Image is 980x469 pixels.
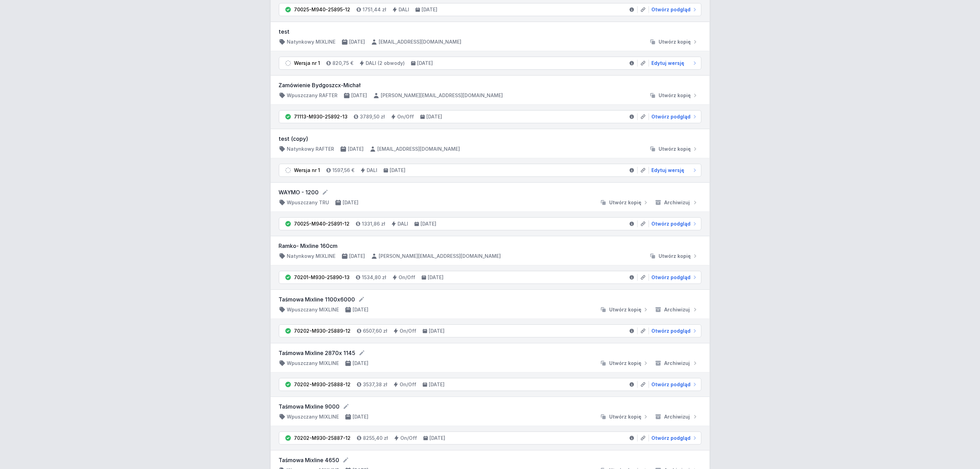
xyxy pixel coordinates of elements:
h3: Ramko- Mixline 160cm [279,242,701,250]
a: Otwórz podgląd [649,113,698,120]
h4: 6507,60 zł [363,328,388,334]
button: Archiwizuj [652,199,701,206]
h4: DALI [398,220,409,227]
form: WAYMO - 1200 [279,188,701,196]
a: Otwórz podgląd [649,6,698,13]
a: Otwórz podgląd [649,435,698,442]
span: Archiwizuj [664,306,690,313]
h4: DALI (2 obwody) [366,60,405,67]
button: Utwórz kopię [647,253,701,260]
form: Taśmowa Mixline 1100x6000 [279,295,701,304]
h4: [DATE] [428,274,444,281]
h3: Zamówienie Bydgoszcx-Michał [279,81,701,89]
h4: 1331,86 zł [362,220,386,227]
div: 70202-M930-25888-12 [294,381,351,388]
span: Edytuj wersję [652,60,685,67]
button: Edytuj nazwę projektu [322,189,329,196]
button: Utwórz kopię [647,92,701,99]
h4: [PERSON_NAME][EMAIL_ADDRESS][DOMAIN_NAME] [381,92,503,99]
span: Archiwizuj [664,199,690,206]
a: Otwórz podgląd [649,381,698,388]
h4: 1534,80 zł [362,274,387,281]
h3: test [279,27,701,36]
form: Taśmowa Mixline 4650 [279,456,701,464]
h4: Wpuszczany MIXLINE [287,306,339,313]
div: 70202-M930-25887-12 [294,435,351,442]
span: Utwórz kopię [610,306,642,313]
h4: [DATE] [353,413,369,420]
button: Utwórz kopię [597,306,652,313]
h4: Wpuszczany MIXLINE [287,360,339,367]
a: Edytuj wersję [649,167,698,174]
h4: 3789,50 zł [360,113,385,120]
div: 70202-M930-25889-12 [294,328,351,334]
h4: [DATE] [353,306,369,313]
a: Otwórz podgląd [649,220,698,227]
span: Otwórz podgląd [652,113,691,120]
div: Wersja nr 1 [294,167,320,174]
span: Otwórz podgląd [652,435,691,442]
h4: On/Off [400,328,417,334]
h4: Wpuszczany TRU [287,199,329,206]
h4: [DATE] [348,146,364,152]
h4: Natynkowy MIXLINE [287,38,336,45]
a: Otwórz podgląd [649,274,698,281]
button: Edytuj nazwę projektu [358,296,365,303]
h4: [DATE] [430,435,446,442]
h3: test (copy) [279,135,701,143]
form: Taśmowa Mixline 9000 [279,402,701,411]
span: Archiwizuj [664,360,690,367]
h4: [DATE] [427,113,442,120]
button: Utwórz kopię [647,146,701,152]
div: 70025-M940-25891-12 [294,220,350,227]
button: Edytuj nazwę projektu [342,457,349,464]
button: Archiwizuj [652,413,701,420]
h4: [DATE] [343,199,359,206]
span: Utwórz kopię [610,360,642,367]
h4: Wpuszczany RAFTER [287,92,338,99]
span: Utwórz kopię [610,413,642,420]
span: Otwórz podgląd [652,381,691,388]
button: Archiwizuj [652,360,701,367]
h4: [DATE] [390,167,406,174]
span: Utwórz kopię [659,146,691,152]
div: 70201-M930-25890-13 [294,274,350,281]
div: 71113-M930-25892-13 [294,113,348,120]
img: draft.svg [285,60,292,67]
span: Utwórz kopię [659,253,691,260]
h4: [DATE] [421,220,437,227]
div: Wersja nr 1 [294,60,320,67]
h4: On/Off [401,435,417,442]
h4: [DATE] [352,92,367,99]
h4: Wpuszczany MIXLINE [287,413,339,420]
form: Taśmowa Mixline 2870x 1145 [279,349,701,357]
button: Utwórz kopię [597,360,652,367]
button: Utwórz kopię [597,199,652,206]
h4: 1751,44 zł [363,6,387,13]
span: Otwórz podgląd [652,328,691,334]
h4: [DATE] [350,253,365,260]
h4: [EMAIL_ADDRESS][DOMAIN_NAME] [378,146,460,152]
span: Utwórz kopię [610,199,642,206]
span: Archiwizuj [664,413,690,420]
span: Otwórz podgląd [652,274,691,281]
button: Utwórz kopię [647,38,701,45]
a: Otwórz podgląd [649,328,698,334]
a: Edytuj wersję [649,60,698,67]
button: Edytuj nazwę projektu [343,403,350,410]
h4: [DATE] [417,60,433,67]
span: Utwórz kopię [659,38,691,45]
h4: 1597,56 € [333,167,355,174]
h4: On/Off [400,381,417,388]
button: Edytuj nazwę projektu [358,350,365,356]
h4: 3537,38 zł [363,381,388,388]
h4: [DATE] [429,381,445,388]
h4: [DATE] [353,360,369,367]
h4: 8255,40 zł [363,435,388,442]
span: Otwórz podgląd [652,6,691,13]
button: Utwórz kopię [597,413,652,420]
h4: 820,75 € [333,60,354,67]
h4: [DATE] [350,38,365,45]
span: Utwórz kopię [659,92,691,99]
h4: Natynkowy MIXLINE [287,253,336,260]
